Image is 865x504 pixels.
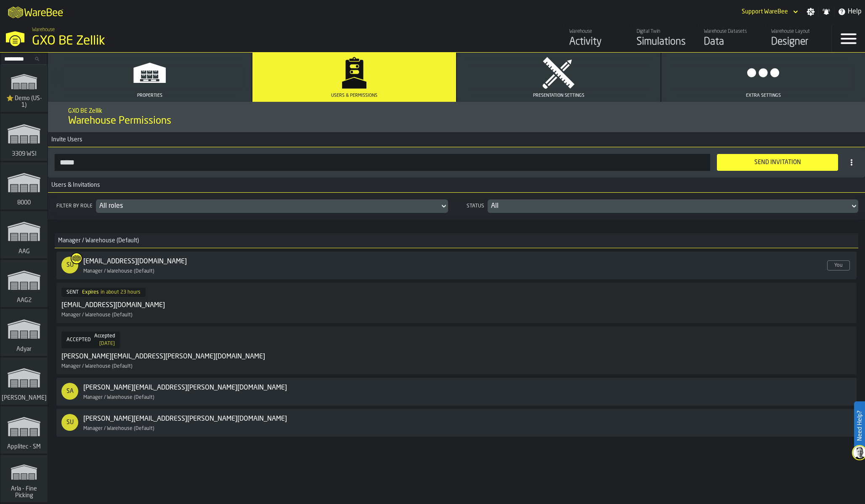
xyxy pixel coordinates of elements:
label: button-toggle-Help [834,7,865,17]
a: [PERSON_NAME][EMAIL_ADDRESS][PERSON_NAME][DOMAIN_NAME] [83,414,287,424]
h2: Sub Title [68,106,845,114]
div: title-Warehouse Permissions [48,102,865,132]
label: button-toggle-Menu [832,25,865,52]
span: Properties [137,93,162,98]
span: 8000 [16,199,32,206]
span: Applitec - SM [5,443,42,450]
span: 3309 WSI [10,151,38,157]
span: AAG [17,248,32,255]
div: Send Invitation [722,159,833,166]
div: DropdownMenuValue-Support WareBee [738,7,800,17]
a: link-to-/wh/i/5fa160b1-7992-442a-9057-4226e3d2ae6d/data [697,25,764,52]
a: link-to-/wh/i/5fa160b1-7992-442a-9057-4226e3d2ae6d/feed/ [562,25,629,52]
span: Adyar [15,346,33,353]
a: link-to-/wh/i/b2e041e4-2753-4086-a82a-958e8abdd2c7/simulations [0,162,48,211]
label: button-toggle-Notifications [819,8,834,16]
div: Manager / Warehouse (Default) [83,426,314,432]
span: Manager / Warehouse (Default) [55,237,139,244]
span: Extra Settings [746,93,781,98]
div: DropdownMenuValue-all [99,201,436,211]
a: [EMAIL_ADDRESS][DOMAIN_NAME] [83,257,187,267]
span: Manager / Warehouse (Default) [61,312,133,318]
a: link-to-/wh/i/862141b4-a92e-43d2-8b2b-6509793ccc83/simulations [0,309,48,358]
span: ACCEPTED [66,337,91,343]
div: Digital Twin [637,29,690,34]
span: Warehouse [32,27,55,33]
div: SA [61,383,78,400]
div: Activity [569,35,623,49]
div: Warehouse Datasets [704,29,757,34]
a: link-to-/wh/i/662479f8-72da-4751-a936-1d66c412adb4/simulations [0,406,48,455]
span: Expires [82,289,99,295]
div: GXO BE Zellik [32,34,259,49]
span: Invite Users [48,136,82,143]
span: Users & Permissions [331,93,377,98]
a: link-to-/wh/i/5fa160b1-7992-442a-9057-4226e3d2ae6d/simulations [629,25,697,52]
a: link-to-/wh/i/d1ef1afb-ce11-4124-bdae-ba3d01893ec0/simulations [0,114,48,162]
a: [PERSON_NAME][EMAIL_ADDRESS][PERSON_NAME][DOMAIN_NAME] [83,383,287,393]
div: Warehouse [569,29,623,34]
a: link-to-/wh/i/72fe6713-8242-4c3c-8adf-5d67388ea6d5/simulations [0,358,48,406]
a: link-to-/wh/i/103622fe-4b04-4da1-b95f-2619b9c959cc/simulations [0,65,48,114]
label: Need Help? [855,402,864,449]
div: DropdownMenuValue-Support WareBee [742,8,788,15]
span: ⭐ Demo (US-1) [4,95,44,109]
div: Manager / Warehouse (Default) [83,395,314,401]
div: Filter by roleDropdownMenuValue-all [55,199,448,213]
input: button-toolbar- [55,154,710,171]
div: Designer [771,35,825,49]
span: Warehouse Permissions [68,114,171,128]
div: Updated: N/A Created: 17/09/2025, 15:29:15 [101,289,141,295]
h3: title-section-Users & Invitations [48,178,865,193]
a: link-to-/wh/i/48cbecf7-1ea2-4bc9-a439-03d5b66e1a58/simulations [0,455,48,504]
span: You [827,260,850,271]
span: AAG2 [15,297,33,304]
span: Presentation Settings [533,93,584,98]
div: Warehouse Layout [771,29,825,34]
div: SU [61,257,78,273]
div: Status [465,203,486,209]
div: Filter by role [55,203,94,209]
span: Help [848,7,862,17]
span: Arla - Fine Picking [4,485,44,499]
div: Updated: 09/09/2025, 12:30:16 Created: 17/09/2025, 15:29:15 [99,341,115,347]
a: link-to-/wh/i/ba0ffe14-8e36-4604-ab15-0eac01efbf24/simulations [0,260,48,309]
div: DropdownMenuValue-all [491,201,846,211]
div: Manager / Warehouse (Default) [83,268,214,274]
a: link-to-/wh/i/5fa160b1-7992-442a-9057-4226e3d2ae6d/designer [764,25,831,52]
h3: title-section-Manager / Warehouse (Default) [55,233,858,248]
h3: title-section-Invite Users [48,132,865,147]
div: Data [704,35,757,49]
div: SU [61,414,78,431]
div: [EMAIL_ADDRESS][DOMAIN_NAME] [61,300,165,310]
span: Users & Invitations [48,182,100,188]
div: Simulations [637,35,690,49]
a: link-to-/wh/i/27cb59bd-8ba0-4176-b0f1-d82d60966913/simulations [0,211,48,260]
button: button-Send Invitation [717,154,838,171]
span: SENT [66,289,79,295]
div: StatusDropdownMenuValue-all [465,199,858,213]
label: button-toggle-Settings [803,8,818,16]
span: Accepted [94,333,115,339]
div: [PERSON_NAME][EMAIL_ADDRESS][PERSON_NAME][DOMAIN_NAME] [61,352,265,362]
span: Manager / Warehouse (Default) [61,363,133,369]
